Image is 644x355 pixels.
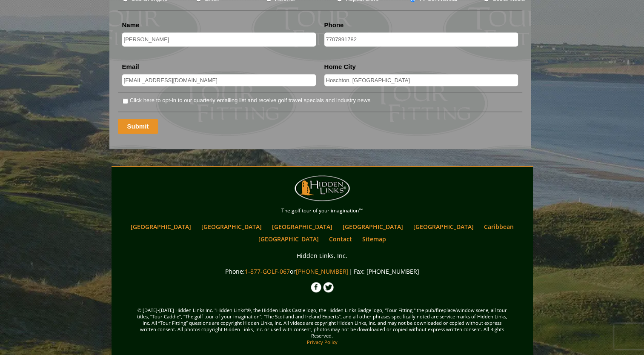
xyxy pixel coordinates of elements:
[296,267,349,275] a: [PHONE_NUMBER]
[114,206,531,215] p: The golf tour of your imagination™
[114,266,531,277] p: Phone: or | Fax: [PHONE_NUMBER]
[130,96,370,105] label: Click here to opt-in to our quarterly emailing list and receive golf travel specials and industry...
[307,339,338,345] a: Privacy Policy
[323,282,334,292] img: Twitter
[338,220,407,233] a: [GEOGRAPHIC_DATA]
[409,220,478,233] a: [GEOGRAPHIC_DATA]
[324,21,344,29] label: Phone
[122,21,140,29] label: Name
[114,250,531,261] p: Hidden Links, Inc.
[126,220,195,233] a: [GEOGRAPHIC_DATA]
[268,220,337,233] a: [GEOGRAPHIC_DATA]
[358,233,390,245] a: Sitemap
[324,63,356,71] label: Home City
[325,233,356,245] a: Contact
[122,63,139,71] label: Email
[311,282,321,292] img: Facebook
[118,119,158,134] input: Submit
[245,267,290,275] a: 1-877-GOLF-067
[197,220,266,233] a: [GEOGRAPHIC_DATA]
[254,233,323,245] a: [GEOGRAPHIC_DATA]
[480,220,518,233] a: Caribbean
